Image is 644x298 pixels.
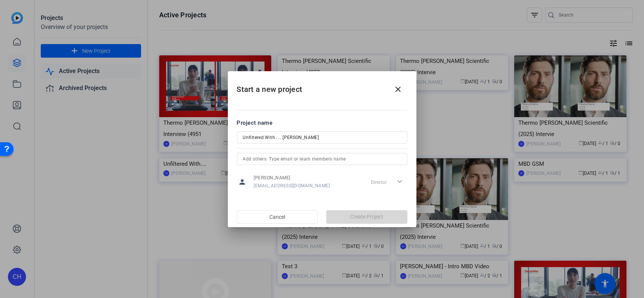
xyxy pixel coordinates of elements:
[394,85,403,94] mat-icon: close
[237,119,407,127] div: Project name
[243,154,401,164] input: Add others: Type email or team members name
[254,175,330,181] span: [PERSON_NAME]
[228,71,417,102] h2: Start a new project
[243,133,401,142] input: Enter Project Name
[237,210,318,224] button: Cancel
[269,210,285,224] span: Cancel
[237,176,248,188] mat-icon: person
[254,183,330,189] span: [EMAIL_ADDRESS][DOMAIN_NAME]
